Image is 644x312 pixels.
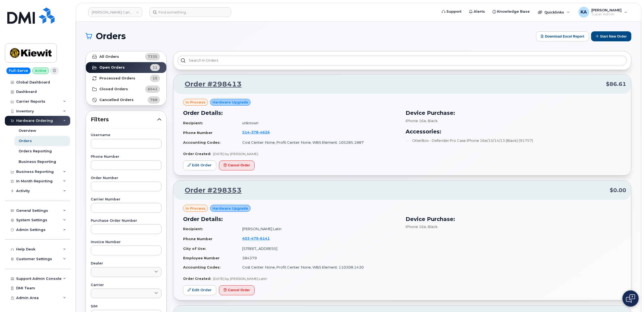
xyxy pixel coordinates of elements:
span: Hardware Upgrade [213,100,248,105]
td: unknown [237,118,399,128]
strong: Order Created: [183,277,211,281]
span: $86.61 [606,80,626,88]
span: Hardware Upgrade [213,206,248,211]
span: 6141 [258,236,270,240]
h3: Order Details: [183,215,399,223]
td: [STREET_ADDRESS] [237,244,399,253]
strong: Recipient: [183,227,203,231]
a: Open Orders11 [86,62,166,73]
span: [DATE] by [PERSON_NAME].Latin [213,277,267,281]
span: in process [186,206,205,211]
span: in process [186,100,205,105]
span: 11 [153,65,157,70]
input: Search in orders [178,56,627,65]
a: All Orders7335 [86,51,166,62]
strong: Accounting Codes: [183,265,221,269]
span: 768 [150,97,157,102]
label: Carrier [91,283,161,287]
a: 4034796141 [242,236,276,240]
span: iPhone 16e [406,224,426,229]
strong: Accounting Codes: [183,140,221,145]
label: Username [91,133,161,137]
td: [PERSON_NAME] Latin [237,224,399,234]
span: 514 [242,130,270,134]
label: SIM [91,305,161,308]
label: Carrier Number [91,198,161,201]
span: 15 [153,76,157,81]
span: [DATE] by [PERSON_NAME] [213,152,258,156]
span: 7335 [148,54,157,59]
a: Edit Order [183,160,216,170]
span: 403 [242,236,270,240]
a: 5143784626 [242,130,276,134]
img: Open chat [626,294,635,303]
span: 378 [249,130,258,134]
h3: Order Details: [183,109,399,117]
strong: Open Orders [99,65,125,70]
span: $0.00 [610,186,626,194]
span: 4626 [258,130,270,134]
strong: Phone Number [183,237,213,241]
td: Cost Center: None, Profit Center: None, WBS Element: 105285.1887 [237,138,399,147]
button: Cancel Order [219,285,255,295]
a: Order #298413 [178,79,242,89]
strong: Recipient: [183,121,203,125]
label: Dealer [91,262,161,265]
strong: Order Created: [183,152,211,156]
span: Orders [96,32,126,40]
td: 384379 [237,253,399,263]
label: Invoice Number [91,240,161,244]
label: Purchase Order Number [91,219,161,223]
strong: All Orders [99,55,119,59]
span: 479 [249,236,258,240]
a: Cancelled Orders768 [86,95,166,105]
a: Closed Orders6541 [86,84,166,95]
span: Filters [91,116,157,123]
li: OtterBox - Defender Pro Case iPhone 16e/15/14/13 (Black) (91757) [406,138,622,143]
label: Phone Number [91,155,161,159]
button: Cancel Order [219,160,255,170]
label: Order Number [91,176,161,180]
span: , Black [426,119,438,123]
h3: Device Purchase: [406,215,622,223]
button: Download Excel Report [536,31,589,41]
span: 6541 [148,86,157,92]
strong: Processed Orders [99,76,135,80]
h3: Device Purchase: [406,109,622,117]
a: Order #298353 [178,186,242,195]
span: , Black [426,224,438,229]
strong: Employee Number [183,256,220,260]
button: Start New Order [591,31,631,41]
h3: Accessories: [406,128,622,136]
strong: Phone Number [183,130,213,135]
a: Processed Orders15 [86,73,166,84]
td: Cost Center: None, Profit Center: None, WBS Element: 110308.1430 [237,263,399,272]
a: Edit Order [183,285,216,295]
span: iPhone 16e [406,119,426,123]
strong: City of Use: [183,246,206,251]
strong: Cancelled Orders [99,98,134,102]
strong: Closed Orders [99,87,128,91]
